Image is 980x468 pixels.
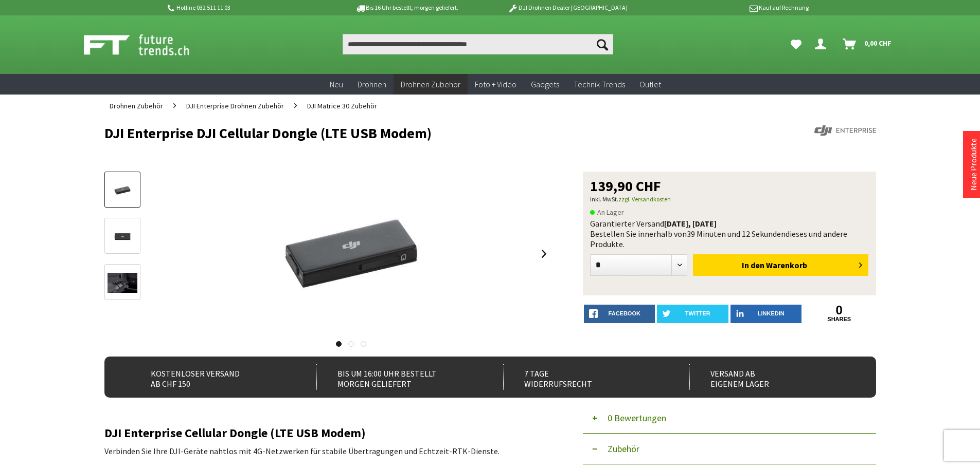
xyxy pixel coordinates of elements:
[786,34,807,54] a: Meine Favoriten
[104,445,552,457] p: Verbinden Sie Ihre DJI-Geräte nahtlos mit 4G-Netzwerken für stabile Übertragungen und Echtzeit-RT...
[839,34,897,54] a: Warenkorb
[350,74,394,95] a: Drohnen
[687,229,786,239] span: 39 Minuten und 12 Sekunden
[343,34,613,54] input: Produkt, Marke, Kategorie, EAN, Artikelnummer…
[468,74,524,95] a: Foto + Video
[330,79,343,89] span: Neu
[804,316,875,323] a: shares
[186,101,284,110] span: DJI Enterprise Drohnen Zubehör
[609,310,640,316] span: facebook
[648,2,809,14] p: Kauf auf Rechnung
[566,74,632,95] a: Technik-Trends
[181,95,289,117] a: DJI Enterprise Drohnen Zubehör
[130,364,294,390] div: Kostenloser Versand ab CHF 150
[327,2,487,14] p: Bis 16 Uhr bestellt, morgen geliefert.
[590,218,869,249] div: Garantierter Versand Bestellen Sie innerhalb von dieses und andere Produkte.
[664,218,717,229] b: [DATE], [DATE]
[968,138,978,191] a: Neue Produkte
[766,260,807,270] span: Warenkorb
[302,95,382,117] a: DJI Matrice 30 Zubehör
[583,403,876,434] button: 0 Bewertungen
[358,79,386,89] span: Drohnen
[814,125,876,136] img: DJI Enterprise
[531,79,559,89] span: Gadgets
[524,74,566,95] a: Gadgets
[618,195,671,203] a: zzgl. Versandkosten
[108,180,137,200] img: Vorschau: DJI Enterprise DJI Cellular Dongle (LTE USB Modem)
[685,310,710,316] span: twitter
[475,79,516,89] span: Foto + Video
[323,74,350,95] a: Neu
[110,101,163,110] span: Drohnen Zubehör
[864,35,892,51] span: 0,00 CHF
[693,254,868,276] button: In den Warenkorb
[316,364,480,390] div: Bis um 16:00 Uhr bestellt Morgen geliefert
[104,95,168,117] a: Drohnen Zubehör
[657,305,728,323] a: twitter
[583,434,876,464] button: Zubehör
[689,364,853,390] div: Versand ab eigenem Lager
[166,2,327,14] p: Hotline 032 511 11 03
[574,79,625,89] span: Technik-Trends
[104,125,722,141] h1: DJI Enterprise DJI Cellular Dongle (LTE USB Modem)
[742,260,764,270] span: In den
[590,179,661,193] span: 139,90 CHF
[104,426,552,440] h2: DJI Enterprise Cellular Dongle (LTE USB Modem)
[503,364,667,390] div: 7 Tage Widerrufsrecht
[590,193,869,205] p: inkl. MwSt.
[811,34,834,54] a: Dein Konto
[307,101,377,110] span: DJI Matrice 30 Zubehör
[584,305,655,323] a: facebook
[758,310,785,316] span: LinkedIn
[592,34,613,54] button: Suchen
[639,79,661,89] span: Outlet
[401,79,460,89] span: Drohnen Zubehör
[84,32,212,58] img: Shop Futuretrends - zur Startseite wechseln
[228,172,475,336] img: DJI Enterprise DJI Cellular Dongle (LTE USB Modem)
[590,206,624,218] span: An Lager
[730,305,802,323] a: LinkedIn
[394,74,468,95] a: Drohnen Zubehör
[632,74,668,95] a: Outlet
[804,305,875,316] a: 0
[487,2,648,14] p: DJI Drohnen Dealer [GEOGRAPHIC_DATA]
